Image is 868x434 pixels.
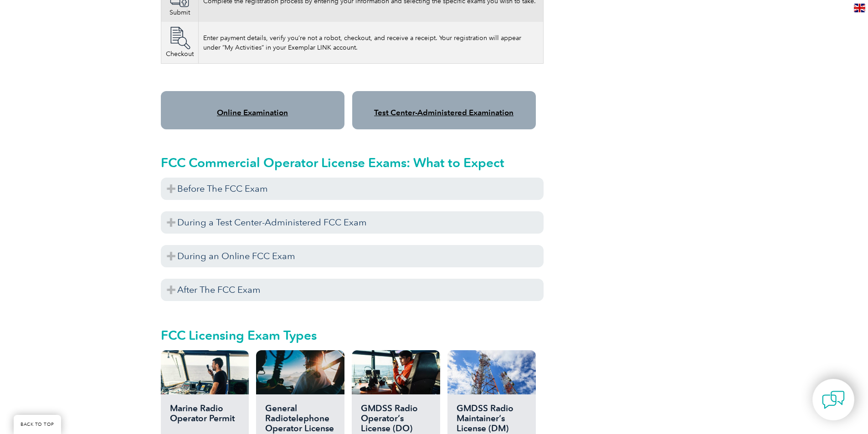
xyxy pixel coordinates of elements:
[161,279,544,301] h3: After The FCC Exam
[217,108,288,117] a: Online Examination
[822,388,845,411] img: contact-chat.png
[161,155,544,170] h2: FCC Commercial Operator License Exams: What to Expect
[198,22,543,64] td: Enter payment details, verify you’re not a robot, checkout, and receive a receipt. Your registrat...
[374,108,514,117] a: Test Center-Administered Examination
[854,4,865,12] img: en
[161,328,544,342] h2: FCC Licensing Exam Types
[161,245,544,267] h3: During an Online FCC Exam
[161,178,544,200] h3: Before The FCC Exam
[161,22,198,64] td: Checkout
[161,211,544,234] h3: During a Test Center-Administered FCC Exam
[14,415,61,434] a: BACK TO TOP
